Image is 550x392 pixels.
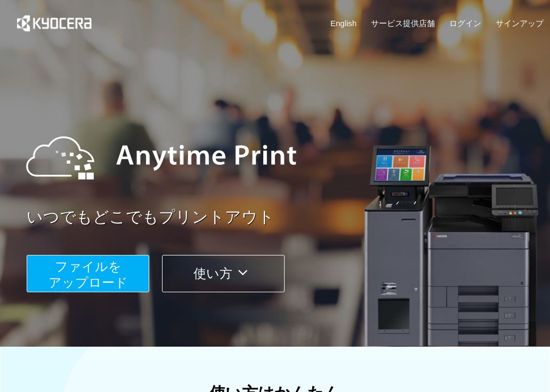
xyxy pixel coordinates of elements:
a: サービス提供店舗 [371,18,435,29]
a: サインアップ [496,18,544,29]
a: いつでもどこでもプリントアウト [27,206,550,229]
a: English [330,18,357,29]
button: 使い方 [162,255,285,292]
button: ファイルを​​アップロード [27,255,149,292]
a: ログイン [449,18,481,29]
span: ファイルを ​​アップロード [48,259,128,290]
